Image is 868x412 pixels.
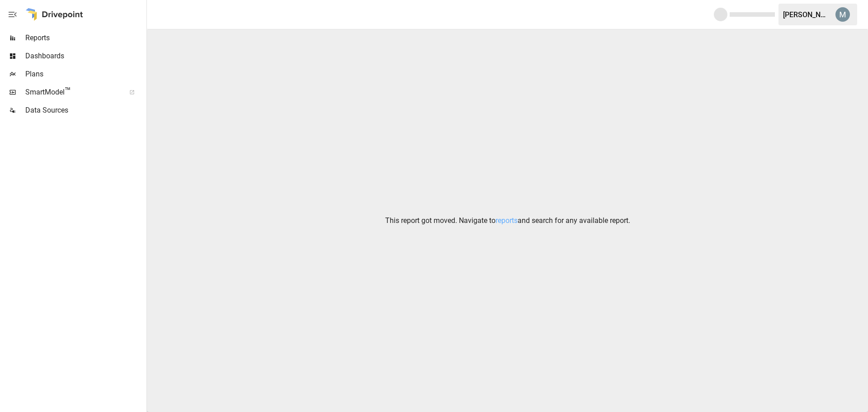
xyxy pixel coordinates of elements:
[25,51,145,62] span: Dashboards
[25,69,145,80] span: Plans
[385,215,630,226] p: This report got moved. Navigate to and search for any available report.
[830,2,855,27] button: Misty Weisbrod
[835,7,850,22] img: Misty Weisbrod
[25,105,145,116] span: Data Sources
[25,87,119,98] span: SmartModel
[783,10,830,19] div: [PERSON_NAME]
[25,33,145,43] span: Reports
[65,85,71,97] span: ™
[495,216,518,225] a: reports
